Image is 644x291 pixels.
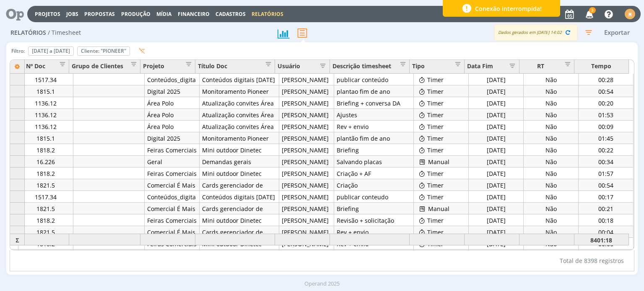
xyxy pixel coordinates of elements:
a: Financeiro [178,10,210,18]
div: Briefing [334,203,414,214]
div: Timer [414,214,469,226]
span: [DATE] a [DATE] [32,47,70,54]
div: [DATE] [469,203,524,214]
div: Projeto [140,60,195,74]
div: Cards gerenciador de resultados [200,179,279,191]
div: Dados gerados em [DATE] 14:02 [494,25,577,41]
div: Timer [414,109,469,121]
div: Comercial É Mais É Pioneer [145,203,200,214]
div: [DATE] [469,167,524,179]
div: Rev + envio [334,226,414,238]
div: [DATE] [469,121,524,132]
button: Editar filtro para Coluna Grupo de Clientes [126,62,138,70]
div: 1136.12 [18,121,73,132]
div: Monitoramento Pioneer 2025 [200,250,279,261]
div: Geral [145,156,200,167]
div: Timer [414,97,469,109]
div: [PERSON_NAME] [279,167,334,179]
div: [DATE] [469,85,524,97]
button: Projetos [32,11,63,18]
div: Manual [414,156,469,167]
div: Tipo [410,60,465,74]
div: 1517.34 [18,74,73,85]
div: Digital 2025 [145,250,200,261]
div: 01:45 [579,132,634,144]
div: Atualização convites Área Polo 2025 [200,97,279,109]
button: Relatórios [249,11,286,18]
div: [DATE] [469,144,524,156]
div: Demandas gerais [200,156,279,167]
div: 1136.12 [18,109,73,121]
div: Σ [10,234,25,245]
span: Cadastros [216,10,246,18]
button: Editar filtro para Coluna Tipo [450,62,462,70]
div: Não [524,74,579,85]
button: Produção [119,11,153,18]
span: Cliente: "PIONEER" [81,47,126,54]
button: [DATE] a [DATE] [28,46,74,56]
div: 00:21 [579,203,634,214]
div: Mini outdoor Dinetec [200,214,279,226]
div: Data Fim [467,62,517,73]
div: Comercial É Mais É Pioneer [145,226,200,238]
a: Produção [121,10,151,18]
button: Editar filtro para Coluna Título Doc [260,62,272,70]
div: Timer [414,85,469,97]
div: [PERSON_NAME] [279,132,334,144]
div: Feiras Comerciais 2025 [145,214,200,226]
div: 00:54 [579,85,634,97]
div: Manual [414,203,469,214]
div: Mini outdoor Dinetec [200,144,279,156]
div: Cards gerenciador de resultados [200,226,279,238]
div: 00:09 [579,121,634,132]
div: Não [524,214,579,226]
div: Timer [414,167,469,179]
div: [PERSON_NAME] [279,250,334,261]
div: [PERSON_NAME] [279,203,334,214]
div: 00:22 [579,144,634,156]
div: Usuário [278,62,327,73]
div: Nº Doc [14,60,69,74]
div: Descrição timesheet [330,60,410,74]
div: Não [524,97,579,109]
div: Conteúdos_digitais_mensais [145,191,200,203]
button: Editar filtro para Coluna Nº Doc [55,62,66,70]
div: [DATE] [469,191,524,203]
div: [PERSON_NAME] [279,74,334,85]
div: Título Doc [195,60,275,74]
button: Mídia [154,11,174,18]
div: Cards gerenciador de resultados [200,203,279,214]
div: 00:54 [579,179,634,191]
div: 00:34 [579,156,634,167]
div: Área Polo [145,97,200,109]
div: [DATE] [469,250,524,261]
span: / Timesheet [48,29,81,36]
button: Editar filtro para Coluna Descrição timesheet [395,62,407,70]
div: Briefing + conversa DA [334,97,414,109]
button: Exportar [600,27,634,38]
button: Jobs [64,11,81,18]
div: Monitoramento Pioneer 2025 [200,85,279,97]
div: [DATE] [469,226,524,238]
div: Revisão + solicitação ajustes [334,214,414,226]
div: Tempo [574,60,629,74]
div: Não [524,85,579,97]
span: Total de 8398 registros [560,256,624,265]
div: Não [524,156,579,167]
div: [PERSON_NAME] [279,156,334,167]
span: Conexão interrompida! [475,4,542,13]
div: 1818.2 [18,167,73,179]
div: plantao fim de ano [334,85,414,97]
div: Feiras Comerciais 2025 [145,167,200,179]
div: Briefing [334,144,414,156]
div: Conteúdos_digitais_mensais [145,74,200,85]
div: [DATE] [469,156,524,167]
div: [PERSON_NAME] [279,191,334,203]
div: [DATE] [469,132,524,144]
div: Não [524,179,579,191]
div: 1136.12 [18,97,73,109]
div: Mini outdoor Dinetec [200,167,279,179]
div: 01:57 [579,167,634,179]
div: Área Polo [145,109,200,121]
button: M [624,7,636,21]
